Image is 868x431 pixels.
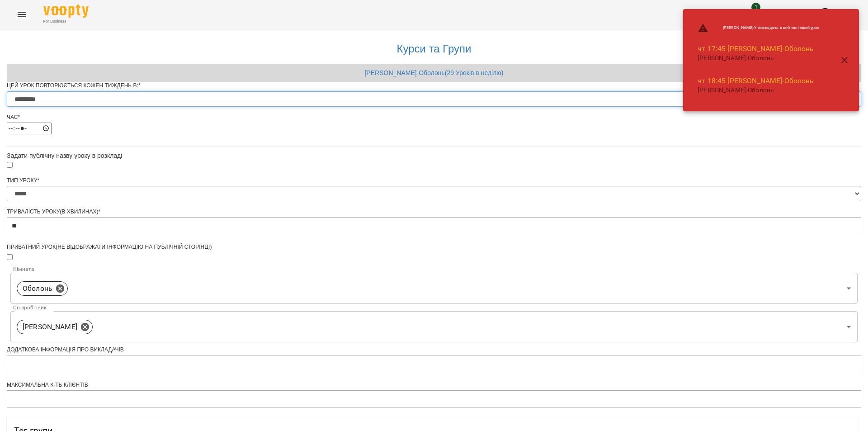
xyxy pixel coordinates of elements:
[11,4,33,25] button: Menu
[23,283,52,294] p: Оболонь
[10,311,858,342] div: [PERSON_NAME]
[698,76,814,85] a: чт 18:45 [PERSON_NAME]-Оболонь
[17,281,68,296] div: Оболонь
[43,19,89,24] span: For Business
[698,44,814,53] a: чт 17:45 [PERSON_NAME]-Оболонь
[10,273,858,304] div: Оболонь
[698,54,819,63] p: [PERSON_NAME]-Оболонь
[23,322,77,332] p: [PERSON_NAME]
[364,69,503,76] a: [PERSON_NAME]-Оболонь ( 29 Уроків в неділю )
[7,114,861,121] div: Час
[7,381,861,389] div: Максимальна к-ть клієнтів
[7,346,861,354] div: Додаткова інформація про викладачів
[43,5,89,18] img: Voopty Logo
[11,43,857,55] h3: Курси та Групи
[7,208,861,216] div: Тривалість уроку(в хвилинах)
[17,320,93,334] div: [PERSON_NAME]
[7,82,861,90] div: Цей урок повторюється кожен тиждень в:
[690,19,826,37] li: [PERSON_NAME] : У викладача в цей час інший урок
[7,243,861,251] div: Приватний урок(не відображати інформацію на публічній сторінці)
[7,151,861,160] div: Задати публічну назву уроку в розкладі
[751,3,760,12] span: 1
[698,86,819,95] p: [PERSON_NAME]-Оболонь
[7,177,861,185] div: Тип Уроку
